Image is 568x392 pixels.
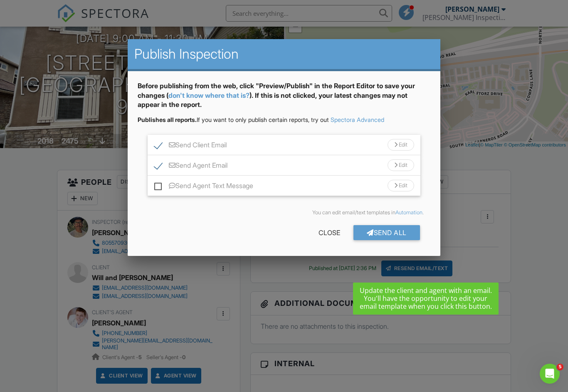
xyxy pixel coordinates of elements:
a: Automation [395,209,422,216]
div: Edit [388,180,414,191]
label: Send Client Email [154,141,227,151]
label: Send Agent Email [154,161,227,172]
h2: Publish Inspection [134,46,433,62]
div: Edit [388,159,414,171]
label: Send Agent Text Message [154,182,253,192]
span: 5 [557,364,563,370]
div: Send All [353,225,420,240]
div: Close [305,225,353,240]
a: don't know where that is? [168,91,249,99]
span: If you want to only publish certain reports, try out [138,116,329,123]
div: Before publishing from the web, click "Preview/Publish" in the Report Editor to save your changes... [138,81,430,116]
strong: Publishes all reports. [138,116,197,123]
a: Spectora Advanced [331,116,384,123]
div: Edit [388,139,414,151]
div: You can edit email/text templates in . [144,209,423,216]
iframe: Intercom live chat [540,364,560,384]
